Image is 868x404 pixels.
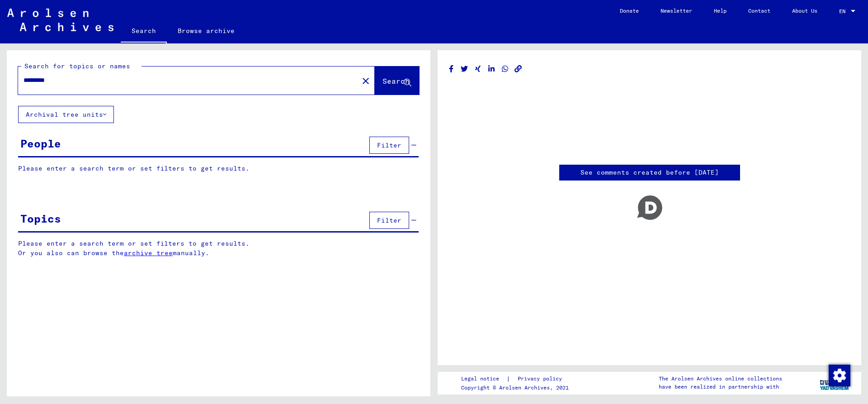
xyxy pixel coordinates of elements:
a: archive tree [124,249,173,257]
a: Legal notice [461,374,506,384]
button: Share on Facebook [447,63,456,75]
button: Share on WhatsApp [500,63,510,75]
button: Share on Twitter [460,63,469,75]
span: Search [382,76,410,86]
span: Filter [377,141,401,149]
p: Please enter a search term or set filters to get results. Or you also can browse the manually. [18,239,419,258]
button: Search [375,67,419,95]
button: Clear [357,71,375,90]
button: Copy link [514,63,523,75]
a: Search [121,20,167,43]
div: | [461,374,573,384]
p: Copyright © Arolsen Archives, 2021 [461,384,573,392]
p: Please enter a search term or set filters to get results. [18,164,419,173]
button: Share on LinkedIn [487,63,496,75]
span: EN [839,8,849,14]
p: have been realized in partnership with [659,383,782,391]
button: Share on Xing [473,63,483,75]
mat-icon: close [360,76,371,86]
button: Archival tree units [18,106,114,123]
mat-label: Search for topics or names [24,62,130,70]
span: Filter [377,216,401,224]
a: See comments created before [DATE] [580,168,719,177]
a: Privacy policy [510,374,573,384]
button: Filter [369,212,409,229]
div: People [20,135,61,152]
div: Topics [20,210,61,227]
p: The Arolsen Archives online collections [659,375,782,383]
img: Arolsen_neg.svg [7,9,113,31]
div: Change consent [828,364,850,386]
img: yv_logo.png [818,371,852,394]
a: Browse archive [167,20,245,42]
button: Filter [369,137,409,154]
img: Change consent [829,365,850,386]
